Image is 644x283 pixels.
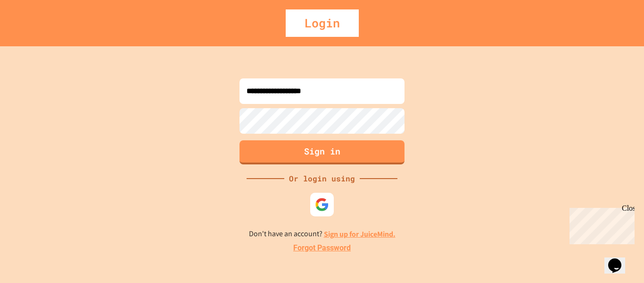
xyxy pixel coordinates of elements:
button: Sign in [239,140,405,164]
div: Or login using [284,173,360,184]
a: Sign up for JuiceMind. [324,229,396,239]
iframe: chat widget [566,204,635,244]
div: Login [286,9,359,37]
a: Forgot Password [293,242,351,254]
p: Don't have an account? [249,228,396,240]
img: google-icon.svg [315,197,329,212]
div: Chat with us now!Close [4,4,65,60]
iframe: chat widget [604,245,635,274]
